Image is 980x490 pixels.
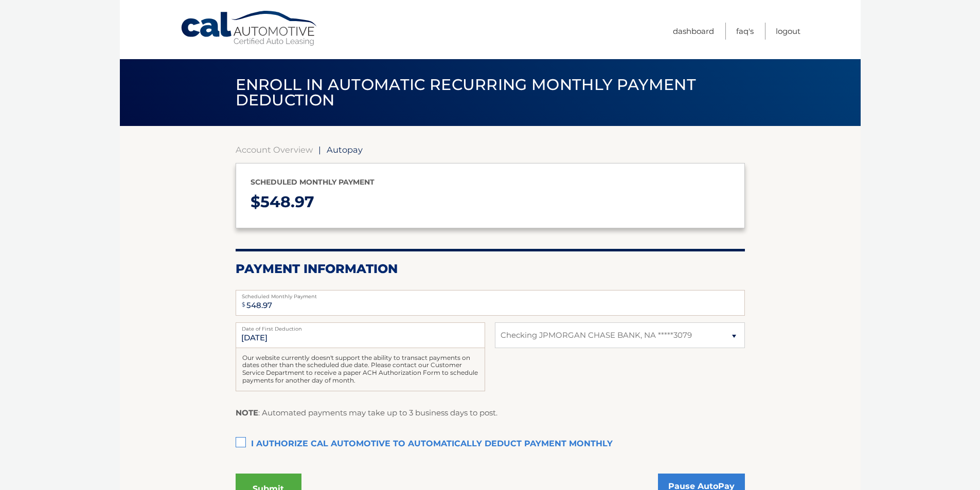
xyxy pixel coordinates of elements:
[327,144,363,155] span: Autopay
[239,293,248,316] span: $
[236,434,745,455] label: I authorize cal automotive to automatically deduct payment monthly
[236,322,485,348] input: Payment Date
[236,290,745,298] label: Scheduled Monthly Payment
[236,406,497,420] p: : Automated payments may take up to 3 business days to post.
[236,144,313,155] a: Account Overview
[673,23,714,40] a: Dashboard
[180,10,319,47] a: Cal Automotive
[251,176,730,189] p: Scheduled monthly payment
[236,290,745,316] input: Payment Amount
[251,189,730,216] p: $
[736,23,754,40] a: FAQ's
[236,75,696,110] span: Enroll in automatic recurring monthly payment deduction
[260,192,314,211] span: 548.97
[318,144,321,155] span: |
[236,408,258,418] strong: NOTE
[236,348,485,391] div: Our website currently doesn't support the ability to transact payments on dates other than the sc...
[776,23,800,40] a: Logout
[236,322,485,331] label: Date of First Deduction
[236,261,745,277] h2: Payment Information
